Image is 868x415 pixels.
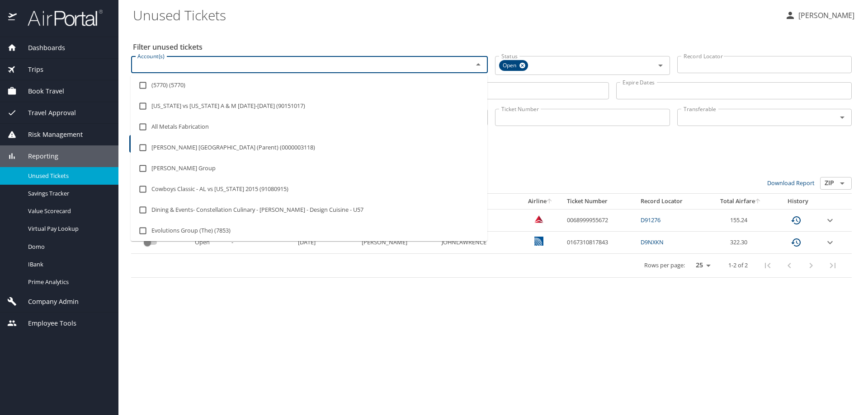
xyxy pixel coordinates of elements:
[518,194,563,209] th: Airline
[641,238,664,246] a: D9NXKN
[707,232,775,254] td: 322.30
[644,262,685,268] p: Rows per page:
[131,179,487,200] li: Cowboys Classic - AL vs [US_STATE] 2015 (91080915)
[28,207,108,215] span: Value Scorecard
[131,158,487,179] li: [PERSON_NAME] Group
[28,242,108,251] span: Domo
[534,214,543,224] img: Delta Airlines
[28,172,108,180] span: Unused Tickets
[641,216,660,224] a: D91276
[499,61,522,70] span: Open
[654,59,667,72] button: Open
[689,259,714,272] select: rows per page
[534,237,543,246] img: United Airlines
[547,199,553,205] button: sort
[825,237,835,248] button: expand row
[499,60,528,71] div: Open
[836,177,849,190] button: Open
[728,262,748,268] p: 1-2 of 2
[131,96,487,117] li: [US_STATE] vs [US_STATE] A & M [DATE]-[DATE] (90151017)
[28,260,108,269] span: IBank
[131,161,852,177] h3: 2 Results
[17,43,65,53] span: Dashboards
[17,297,79,307] span: Company Admin
[17,130,83,140] span: Risk Management
[563,232,637,254] td: 0167310817843
[17,151,58,161] span: Reporting
[755,199,761,205] button: sort
[563,194,637,209] th: Ticket Number
[8,9,18,27] img: icon-airportal.png
[17,318,76,328] span: Employee Tools
[131,220,487,241] li: Evolutions Group (The) (7853)
[707,209,775,231] td: 155.24
[133,1,778,29] h1: Unused Tickets
[836,111,849,124] button: Open
[563,209,637,231] td: 0068999955672
[637,194,707,209] th: Record Locator
[131,137,487,158] li: [PERSON_NAME] [GEOGRAPHIC_DATA] (Parent) (0000003118)
[18,9,103,27] img: airportal-logo.png
[28,278,108,286] span: Prime Analytics
[133,40,854,54] h2: Filter unused tickets
[781,7,858,23] button: [PERSON_NAME]
[17,65,43,75] span: Trips
[131,194,852,278] table: custom pagination table
[707,194,775,209] th: Total Airfare
[131,117,487,137] li: All Metals Fabrication
[129,135,159,153] button: Filter
[775,194,821,209] th: History
[17,108,76,118] span: Travel Approval
[17,86,64,96] span: Book Travel
[131,200,487,220] li: Dining & Events- Constellation Culinary - [PERSON_NAME] - Design Cuisine - U57
[472,58,485,71] button: Close
[825,215,835,226] button: expand row
[28,224,108,233] span: Virtual Pay Lookup
[767,179,815,187] a: Download Report
[131,75,487,96] li: (5770) (5770)
[796,10,854,21] p: [PERSON_NAME]
[28,189,108,198] span: Savings Tracker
